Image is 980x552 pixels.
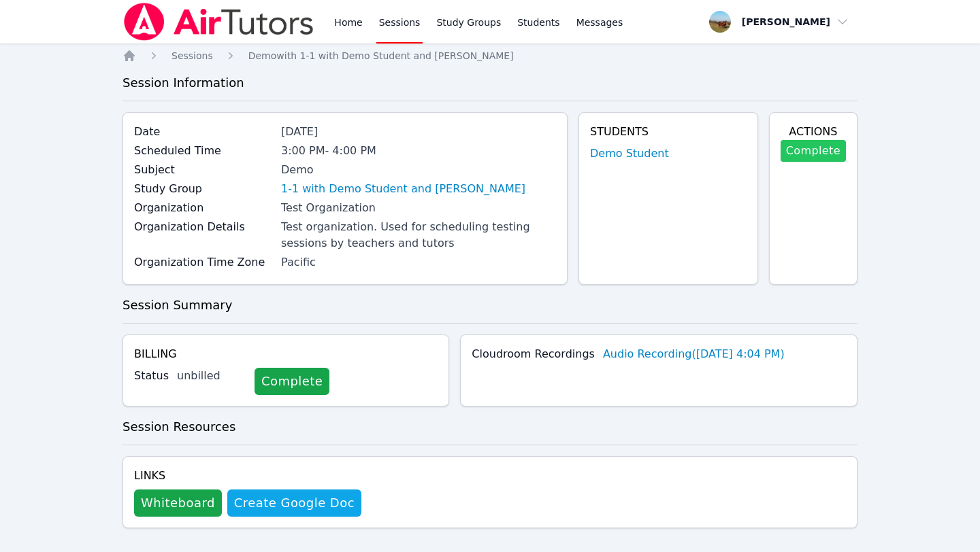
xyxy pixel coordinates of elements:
label: Cloudroom Recordings [472,346,595,362]
label: Subject [134,162,273,178]
nav: Breadcrumb [122,49,857,63]
div: Pacific [281,254,556,271]
h4: Billing [134,346,438,362]
div: Demo [281,162,556,178]
label: Organization [134,200,273,216]
label: Date [134,124,273,140]
div: Test organization. Used for scheduling testing sessions by teachers and tutors [281,219,556,252]
a: Demowith 1-1 with Demo Student and [PERSON_NAME] [248,49,514,63]
h3: Session Summary [122,296,857,315]
label: Scheduled Time [134,143,273,159]
div: Test Organization [281,200,556,216]
span: Create Google Doc [234,494,355,513]
a: Audio Recording([DATE] 4:04 PM) [603,346,785,362]
a: Complete [781,140,846,162]
button: Create Google Doc [227,489,361,517]
h3: Session Information [122,73,857,92]
a: 1-1 with Demo Student and [PERSON_NAME] [281,181,525,197]
a: Sessions [171,49,213,63]
div: unbilled [177,368,244,384]
a: Demo Student [590,145,669,162]
span: Demo with 1-1 with Demo Student and [PERSON_NAME] [248,50,514,61]
h4: Students [590,124,747,140]
img: Air Tutors [122,3,315,41]
label: Status [134,368,169,384]
label: Organization Time Zone [134,254,273,271]
button: Whiteboard [134,489,222,517]
label: Study Group [134,181,273,197]
h4: Links [134,468,361,484]
div: [DATE] [281,124,556,140]
a: Complete [255,368,329,395]
label: Organization Details [134,219,273,235]
span: Messages [576,16,623,29]
div: 3:00 PM - 4:00 PM [281,143,556,159]
h4: Actions [781,124,846,140]
span: Sessions [171,50,213,61]
h3: Session Resources [122,417,857,436]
